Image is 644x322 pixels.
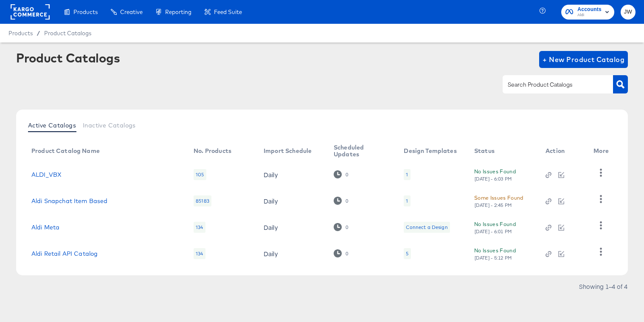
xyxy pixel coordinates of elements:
[8,30,33,37] span: Products
[539,141,587,161] th: Action
[334,170,349,178] div: 0
[579,283,628,289] div: Showing 1–4 of 4
[577,12,602,19] span: Aldi
[587,141,619,161] th: More
[83,122,136,129] span: Inactive Catalogs
[31,171,62,178] a: ALDI_VBX
[31,198,108,204] a: Aldi Snapchat Item Based
[406,250,408,257] div: 5
[31,224,59,231] a: Aldi Meta
[334,223,349,231] div: 0
[16,51,120,65] div: Product Catalogs
[561,5,614,20] button: AccountsAldi
[257,240,327,267] td: Daily
[194,169,206,180] div: 105
[474,202,512,208] div: [DATE] - 2:45 PM
[543,54,624,65] span: + New Product Catalog
[28,122,76,129] span: Active Catalogs
[257,161,327,188] td: Daily
[257,188,327,214] td: Daily
[467,141,539,161] th: Status
[214,8,242,15] span: Feed Suite
[345,198,349,204] div: 0
[506,80,596,90] input: Search Product Catalogs
[577,5,602,14] span: Accounts
[474,193,523,202] div: Some Issues Found
[345,251,349,257] div: 0
[406,224,447,231] div: Connect a Design
[33,30,44,37] span: /
[257,214,327,240] td: Daily
[624,7,632,17] span: JW
[165,8,191,15] span: Reporting
[73,8,98,15] span: Products
[194,222,205,233] div: 134
[44,30,91,37] a: Product Catalogs
[404,222,450,233] div: Connect a Design
[31,147,100,154] div: Product Catalog Name
[406,198,408,204] div: 1
[194,147,231,154] div: No. Products
[334,197,349,205] div: 0
[194,248,205,259] div: 134
[334,144,387,158] div: Scheduled Updates
[194,195,211,206] div: 85183
[345,172,349,178] div: 0
[406,171,408,178] div: 1
[120,8,143,15] span: Creative
[404,248,411,259] div: 5
[621,5,636,20] button: JW
[345,224,349,230] div: 0
[264,147,312,154] div: Import Schedule
[474,193,523,208] button: Some Issues Found[DATE] - 2:45 PM
[404,169,410,180] div: 1
[31,250,98,257] a: Aldi Retail API Catalog
[404,195,410,206] div: 1
[404,147,456,154] div: Design Templates
[334,249,349,257] div: 0
[539,51,628,68] button: + New Product Catalog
